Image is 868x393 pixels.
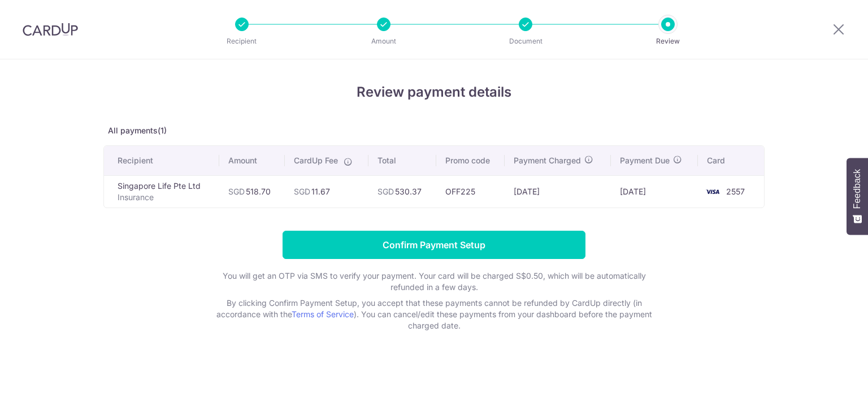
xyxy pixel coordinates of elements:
p: Insurance [118,192,210,203]
h4: Review payment details [103,82,765,102]
th: Total [368,146,436,175]
th: Card [698,146,764,175]
td: 11.67 [285,175,368,208]
img: <span class="translation_missing" title="translation missing: en.account_steps.new_confirm_form.b... [701,185,724,198]
p: Review [626,36,710,47]
iframe: Opens a widget where you can find more information [796,359,857,387]
p: By clicking Confirm Payment Setup, you accept that these payments cannot be refunded by CardUp di... [208,297,660,331]
td: 518.70 [219,175,285,208]
p: All payments(1) [103,125,765,136]
td: 530.37 [368,175,436,208]
span: Feedback [852,169,862,209]
p: You will get an OTP via SMS to verify your payment. Your card will be charged S$0.50, which will ... [208,270,660,293]
p: Amount [342,36,426,47]
span: Payment Charged [514,155,581,166]
span: CardUp Fee [294,155,338,166]
span: Payment Due [620,155,670,166]
th: Promo code [436,146,505,175]
span: 2557 [726,187,745,196]
p: Recipient [200,36,284,47]
input: Confirm Payment Setup [283,231,585,259]
td: Singapore Life Pte Ltd [104,175,219,208]
img: CardUp [23,23,78,36]
td: [DATE] [611,175,698,208]
th: Amount [219,146,285,175]
span: SGD [228,187,245,196]
a: Terms of Service [292,309,354,319]
span: SGD [294,187,310,196]
td: OFF225 [436,175,505,208]
button: Feedback - Show survey [847,158,868,235]
p: Document [484,36,567,47]
th: Recipient [104,146,219,175]
td: [DATE] [505,175,611,208]
span: SGD [377,187,394,196]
